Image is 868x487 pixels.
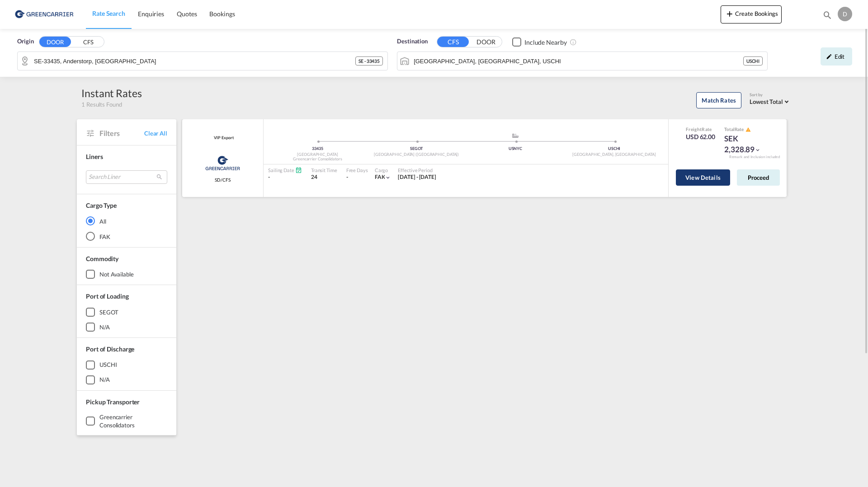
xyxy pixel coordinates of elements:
input: Search by Port [414,54,743,68]
div: icon-pencilEdit [821,47,852,66]
div: - [268,173,302,181]
span: Commodity [86,255,118,262]
div: SEGOT [367,146,466,152]
button: CFS [437,37,469,47]
div: N/A [99,375,110,384]
div: USNYC [466,146,565,152]
div: Sort by [750,92,791,98]
div: Sailing Date [268,167,302,173]
md-icon: icon-pencil [826,53,832,60]
md-checkbox: Greencarrier Consolidators [86,413,167,429]
button: CFS [72,37,104,47]
span: Quotes [177,10,197,18]
div: not available [99,270,134,278]
md-select: Select: Lowest Total [750,96,791,106]
div: icon-magnify [822,10,832,23]
div: Cargo [375,167,392,173]
md-checkbox: N/A [86,323,167,332]
md-icon: assets/icons/custom/ship-fill.svg [510,133,521,138]
div: USCHI [565,146,664,152]
span: SE - 33435 [359,58,380,64]
md-icon: icon-plus 400-fg [724,8,735,19]
button: icon-alert [745,126,751,133]
div: USCHI [743,56,763,66]
md-icon: Schedules Available [295,167,302,173]
button: DOOR [39,37,71,47]
div: Include Nearby [524,38,567,47]
md-checkbox: USCHI [86,361,167,370]
div: Contract / Rate Agreement / Tariff / Spot Pricing Reference Number: VIP Export [212,135,233,141]
md-input-container: Chicago, IL, USCHI [397,52,767,70]
button: Match Rates [696,92,741,108]
md-icon: icon-chevron-down [755,147,761,153]
div: Freight Rate [686,126,715,132]
md-checkbox: SEGOT [86,308,167,317]
div: - [346,173,348,181]
span: Destination [397,37,428,46]
div: Free Days [346,167,368,173]
button: DOOR [470,37,502,47]
span: SD/CFS [215,177,230,183]
md-checkbox: Checkbox No Ink [512,37,567,47]
div: Remark and Inclusion included [722,155,787,159]
md-input-container: SE-33435, Anderstorp, Jönköping [18,52,387,70]
md-radio-button: FAK [86,232,167,241]
span: Filters [99,128,144,138]
img: Greencarrier Consolidator [203,152,243,174]
span: FAK [375,173,385,180]
div: USD 62.00 [686,132,715,141]
div: 01 Oct 2025 - 31 Dec 2025 [398,173,436,181]
div: [GEOGRAPHIC_DATA] ([GEOGRAPHIC_DATA]) [367,152,466,158]
md-checkbox: N/A [86,375,167,384]
span: 1 Results Found [81,100,122,108]
div: [GEOGRAPHIC_DATA], [GEOGRAPHIC_DATA] [565,152,664,158]
span: Origin [17,37,33,46]
img: 609dfd708afe11efa14177256b0082fb.png [14,4,75,24]
div: Cargo Type [86,201,117,210]
md-icon: icon-magnify [822,10,832,20]
div: Greencarrier Consolidators [99,413,167,429]
div: D [838,7,852,21]
md-icon: icon-alert [745,127,751,132]
input: Search by Door [34,54,355,68]
div: Greencarrier Consolidators [268,156,367,162]
div: Instant Rates [81,86,142,100]
button: Proceed [737,169,780,186]
span: VIP Export [212,135,233,141]
div: SEGOT [99,308,118,316]
div: USCHI [99,361,117,369]
span: Liners [86,153,103,160]
div: [GEOGRAPHIC_DATA] [268,152,367,158]
span: Pickup Transporter [86,398,140,406]
div: 24 [311,173,337,181]
md-radio-button: All [86,216,167,225]
span: 33435 [312,146,323,151]
span: Rate Search [92,9,125,17]
span: Port of Loading [86,292,129,300]
button: icon-plus 400-fgCreate Bookings [721,5,782,23]
div: Effective Period [398,167,436,173]
div: SEK 2,328.89 [724,133,769,155]
div: Total Rate [724,126,769,133]
div: Transit Time [311,167,337,173]
md-icon: Unchecked: Ignores neighbouring ports when fetching rates.Checked : Includes neighbouring ports w... [570,38,577,46]
span: [DATE] - [DATE] [398,173,436,180]
span: Enquiries [138,10,164,18]
div: N/A [99,323,110,331]
span: Port of Discharge [86,345,134,353]
span: Bookings [209,10,235,18]
md-icon: icon-chevron-down [385,174,391,181]
span: Clear All [144,129,167,137]
span: Lowest Total [750,98,783,105]
button: View Details [676,169,730,186]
